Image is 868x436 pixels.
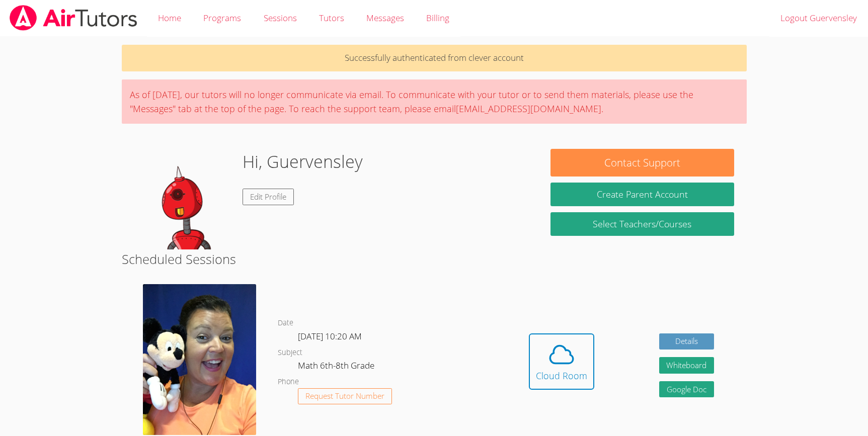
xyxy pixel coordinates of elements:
a: Edit Profile [243,189,294,205]
a: Google Doc [659,381,715,398]
span: [DATE] 10:20 AM [298,330,362,342]
div: Cloud Room [536,369,587,383]
span: Messages [366,12,404,24]
div: As of [DATE], our tutors will no longer communicate via email. To communicate with your tutor or ... [122,79,747,124]
p: Successfully authenticated from clever account [122,45,747,71]
img: avatar.png [143,284,256,435]
img: default.png [134,149,234,249]
button: Request Tutor Number [298,388,392,405]
dt: Phone [278,376,299,388]
dd: Math 6th-8th Grade [298,359,376,376]
dt: Date [278,317,293,329]
button: Create Parent Account [550,183,734,206]
h2: Scheduled Sessions [122,249,747,269]
a: Select Teachers/Courses [550,212,734,236]
img: airtutors_banner-c4298cdbf04f3fff15de1276eac7730deb9818008684d7c2e4769d2f7ddbe033.png [9,5,138,31]
button: Whiteboard [659,357,715,374]
button: Cloud Room [529,333,594,390]
a: Details [659,333,715,350]
dt: Subject [278,346,302,359]
span: Request Tutor Number [305,392,384,400]
h1: Hi, Guervensley [243,149,363,175]
button: Contact Support [550,149,734,177]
